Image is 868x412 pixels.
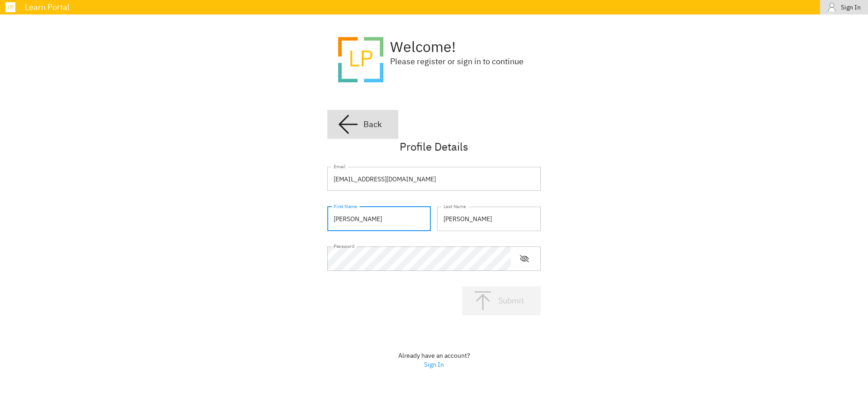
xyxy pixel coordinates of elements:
div: Please register or sign in to continue [390,56,524,66]
input: Enter last name [437,207,541,231]
div: Sign In [841,2,861,13]
div: Profile Details [327,139,541,154]
div: Back [363,119,382,129]
input: Enter first name [327,207,431,231]
button: show or hide password [514,249,534,269]
input: Enter your email [327,167,541,191]
div: Already have an account? [398,351,470,360]
button: Back [327,110,398,139]
div: Learn Portal [20,3,820,11]
div: Welcome! [390,37,524,56]
a: Sign In [424,360,444,369]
